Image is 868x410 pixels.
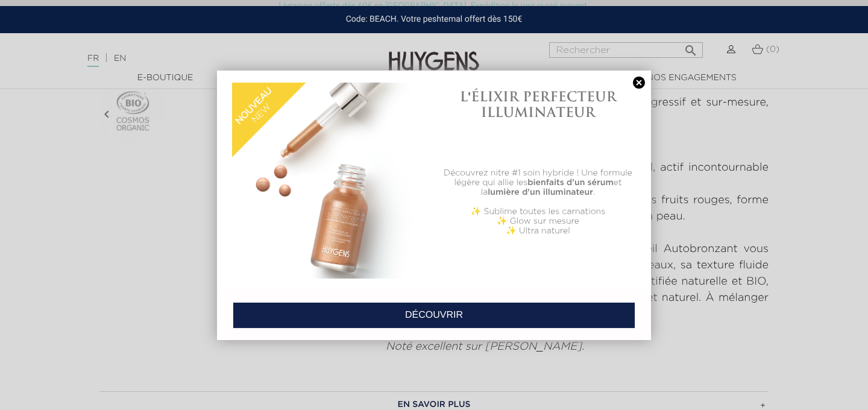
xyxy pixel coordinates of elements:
p: ✨ Glow sur mesure [440,216,636,226]
a: DÉCOUVRIR [233,302,635,329]
b: bienfaits d'un sérum [527,178,614,187]
b: lumière d'un illuminateur [488,188,593,197]
h1: L'ÉLIXIR PERFECTEUR ILLUMINATEUR [440,89,636,121]
p: Découvrez nitre #1 soin hybride ! Une formule légère qui allie les et la . [440,168,636,197]
p: ✨ Sublime toutes les carnations [440,207,636,216]
p: ✨ Ultra naturel [440,226,636,236]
